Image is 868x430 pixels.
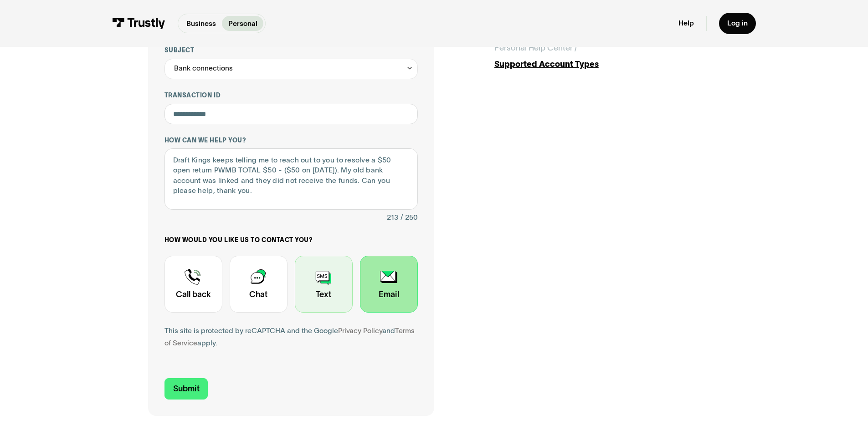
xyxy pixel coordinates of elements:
img: Trustly Logo [112,18,165,29]
a: Privacy Policy [338,327,382,334]
div: 213 [387,212,398,224]
label: Transaction ID [164,91,418,100]
div: Bank connections [174,62,233,75]
div: This site is protected by reCAPTCHA and the Google and apply. [164,325,418,349]
div: Bank connections [164,59,418,79]
label: How can we help you? [164,137,418,145]
input: Submit [164,378,208,400]
div: Supported Account Types [494,58,720,71]
div: / 250 [401,212,418,224]
a: Help [678,19,694,28]
a: Personal [222,16,263,31]
div: Log in [727,19,748,28]
a: Log in [719,13,756,34]
a: Business [180,16,222,31]
p: Personal [228,18,257,29]
a: Personal Help Center /Supported Account Types [494,42,720,71]
div: Personal Help Center / [494,42,577,54]
label: How would you like us to contact you? [164,236,418,244]
p: Business [186,18,216,29]
label: Subject [164,46,418,55]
